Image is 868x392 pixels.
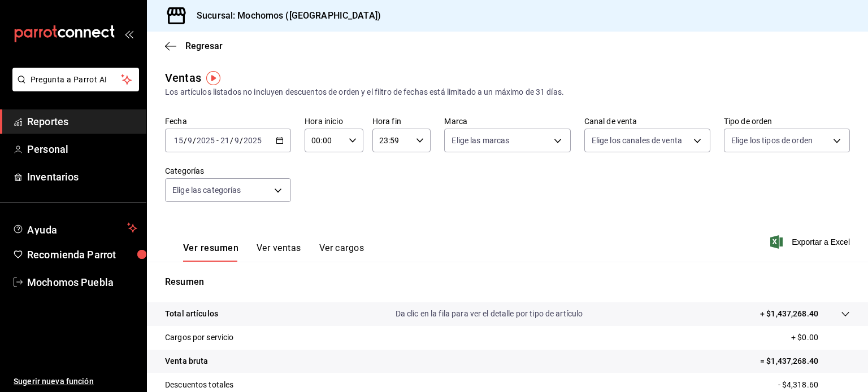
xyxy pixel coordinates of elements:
[372,117,431,125] label: Hora fin
[183,243,238,262] button: Ver resumen
[165,332,234,343] p: Cargos por servicio
[27,114,137,129] span: Reportes
[220,136,230,145] input: --
[183,243,364,262] div: navigation tabs
[240,136,243,145] span: /
[584,117,710,125] label: Canal de venta
[731,135,813,146] span: Elige los tipos de orden
[27,169,137,184] span: Inventarios
[778,379,850,391] p: - $4,318.60
[791,332,850,343] p: + $0.00
[724,117,850,125] label: Tipo de orden
[188,9,381,23] h3: Sucursal: Mochomos ([GEOGRAPHIC_DATA])
[27,221,123,235] span: Ayuda
[230,136,233,145] span: /
[8,82,139,94] a: Pregunta a Parrot AI
[206,71,220,85] img: Tooltip marker
[772,235,850,249] button: Exportar a Excel
[165,41,223,51] button: Regresar
[124,29,133,38] button: open_drawer_menu
[14,376,137,387] span: Sugerir nueva función
[193,136,196,145] span: /
[760,308,818,320] p: + $1,437,268.40
[165,117,291,125] label: Fecha
[319,243,364,262] button: Ver cargos
[173,136,184,145] input: --
[165,86,850,98] div: Los artículos listados no incluyen descuentos de orden y el filtro de fechas está limitado a un m...
[305,117,363,125] label: Hora inicio
[257,243,301,262] button: Ver ventas
[165,379,233,391] p: Descuentos totales
[243,136,262,145] input: ----
[165,167,291,175] label: Categorías
[396,308,583,320] p: Da clic en la fila para ver el detalle por tipo de artículo
[185,41,223,51] span: Regresar
[196,136,215,145] input: ----
[27,247,137,262] span: Recomienda Parrot
[172,184,241,196] span: Elige las categorías
[592,135,682,146] span: Elige los canales de venta
[165,308,218,320] p: Total artículos
[184,136,187,145] span: /
[452,135,509,146] span: Elige las marcas
[31,74,121,86] span: Pregunta a Parrot AI
[165,69,201,86] div: Ventas
[27,275,137,290] span: Mochomos Puebla
[760,355,850,367] p: = $1,437,268.40
[12,68,139,91] button: Pregunta a Parrot AI
[187,136,193,145] input: --
[165,355,208,367] p: Venta bruta
[234,136,240,145] input: --
[27,142,137,157] span: Personal
[216,136,219,145] span: -
[165,275,850,289] p: Resumen
[444,117,570,125] label: Marca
